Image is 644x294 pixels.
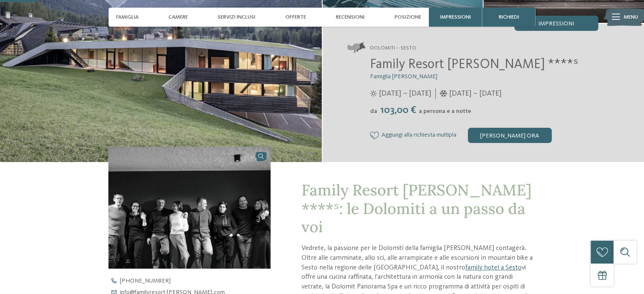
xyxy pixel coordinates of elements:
span: da [370,108,377,114]
span: Famiglia [116,14,138,20]
span: [PHONE_NUMBER] [120,278,171,284]
span: Family Resort [PERSON_NAME] ****ˢ: le Dolomiti a un passo da voi [301,180,531,236]
i: Orari d'apertura estate [370,90,377,97]
span: Family Resort [PERSON_NAME] ****ˢ [370,58,578,71]
span: Servizi inclusi [218,14,255,20]
span: Recensioni [336,14,365,20]
span: [DATE] – [DATE] [449,88,502,99]
span: Impressioni [538,21,574,27]
span: Dolomiti – Sesto [370,44,416,52]
div: [PERSON_NAME] ora [468,128,552,143]
img: Il nostro family hotel a Sesto, il vostro rifugio sulle Dolomiti. [108,147,271,269]
i: Orari d'apertura inverno [439,90,448,97]
span: Impressioni [440,14,471,20]
span: 103,00 € [378,105,418,115]
span: Posizione [395,14,421,20]
span: Camere [169,14,188,20]
span: Aggiungi alla richiesta multipla [381,132,456,139]
a: [PHONE_NUMBER] [108,278,284,284]
a: family hotel a Sesto [465,264,521,271]
span: [DATE] – [DATE] [379,88,431,99]
span: a persona e a notte [419,108,471,114]
span: richiedi [499,14,519,20]
span: Famiglia [PERSON_NAME] [370,74,437,80]
span: Offerte [285,14,306,20]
